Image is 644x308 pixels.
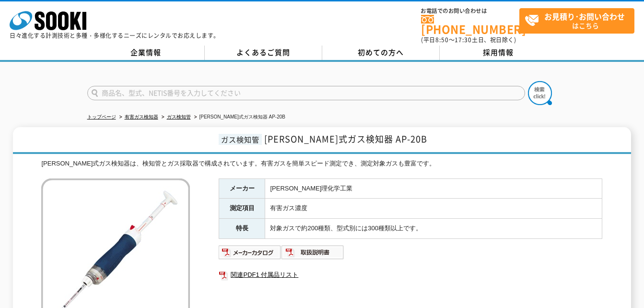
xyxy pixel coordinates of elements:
a: よくあるご質問 [205,46,322,60]
td: 有害ガス濃度 [265,199,602,219]
p: 日々進化する計測技術と多種・多様化するニーズにレンタルでお応えします。 [10,33,220,38]
a: 関連PDF1 付属品リスト [219,269,602,281]
div: [PERSON_NAME]式ガス検知器は、検知管とガス採取器で構成されています。有害ガスを簡単スピード測定でき、測定対象ガスも豊富です。 [41,159,602,169]
img: 取扱説明書 [281,245,344,260]
img: メーカーカタログ [219,245,281,260]
th: 特長 [219,219,265,239]
a: 企業情報 [87,46,205,60]
span: (平日 ～ 土日、祝日除く) [421,36,516,44]
td: 対象ガスで約200種類、型式別には300種類以上です。 [265,219,602,239]
a: 初めての方へ [322,46,440,60]
span: 8:50 [435,36,449,44]
th: メーカー [219,178,265,199]
a: 有害ガス検知器 [125,114,158,119]
a: トップページ [87,114,116,119]
span: はこちら [525,9,634,33]
span: [PERSON_NAME]式ガス検知器 AP-20B [264,132,427,145]
a: 採用情報 [440,46,557,60]
span: ガス検知管 [219,134,262,145]
a: ガス検知管 [167,114,191,119]
a: メーカーカタログ [219,251,281,258]
input: 商品名、型式、NETIS番号を入力してください [87,86,525,100]
span: お電話でのお問い合わせは [421,8,519,14]
span: 初めての方へ [358,47,404,58]
td: [PERSON_NAME]理化学工業 [265,178,602,199]
span: 17:30 [455,36,472,44]
img: btn_search.png [528,81,552,105]
li: [PERSON_NAME]式ガス検知器 AP-20B [192,112,285,122]
strong: お見積り･お問い合わせ [544,11,625,22]
a: 取扱説明書 [281,251,344,258]
th: 測定項目 [219,199,265,219]
a: [PHONE_NUMBER] [421,15,519,35]
a: お見積り･お問い合わせはこちら [519,8,634,34]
